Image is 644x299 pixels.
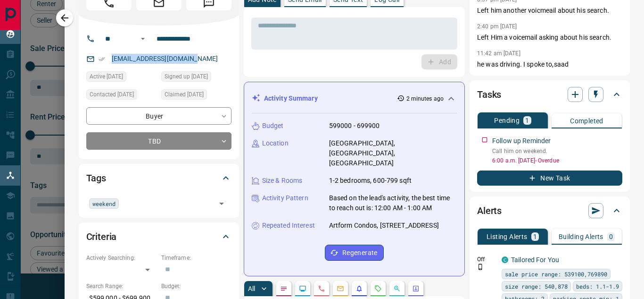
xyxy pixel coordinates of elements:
[406,94,444,103] p: 2 minutes ago
[86,167,231,189] div: Tags
[477,83,622,106] div: Tasks
[280,285,288,292] svg: Notes
[502,256,508,263] div: condos.ca
[325,245,384,261] button: Regenerate
[477,199,622,222] div: Alerts
[477,33,622,43] p: Left Him a voicemail asking about his search.
[264,94,318,103] p: Activity Summary
[477,203,502,218] h2: Alerts
[86,89,157,103] div: Wed Feb 26 2025
[262,221,315,231] p: Repeated Interest
[86,107,231,125] div: Buyer
[525,117,529,124] p: 1
[86,254,157,262] p: Actively Searching:
[412,285,420,292] svg: Agent Actions
[165,72,208,81] span: Signed up [DATE]
[329,193,457,213] p: Based on the lead's activity, the best time to reach out is: 12:00 AM - 1:00 AM
[505,269,607,279] span: sale price range: 539100,769890
[559,233,603,240] p: Building Alerts
[262,176,303,186] p: Size & Rooms
[576,282,619,291] span: beds: 1.1-1.9
[374,285,382,292] svg: Requests
[477,60,622,69] p: he was driving. I spoke to,saad
[477,6,622,16] p: Left him another voicmeail about his search.
[477,23,517,30] p: 2:40 pm [DATE]
[215,197,228,210] button: Open
[86,229,117,244] h2: Criteria
[90,72,123,81] span: Active [DATE]
[262,121,284,131] p: Budget
[161,89,231,103] div: Mon Dec 02 2024
[477,87,501,102] h2: Tasks
[337,285,344,292] svg: Emails
[86,282,157,290] p: Search Range:
[329,221,439,231] p: Artform Condos, [STREET_ADDRESS]
[99,56,105,62] svg: Email Verified
[86,225,231,248] div: Criteria
[477,171,622,186] button: New Task
[477,50,520,57] p: 11:42 am [DATE]
[492,147,622,155] p: Call him on weekend.
[609,233,613,240] p: 0
[570,118,603,124] p: Completed
[492,136,551,146] p: Follow up Reminder
[355,285,363,292] svg: Listing Alerts
[492,156,622,165] p: 6:00 a.m. [DATE] - Overdue
[90,90,134,99] span: Contacted [DATE]
[262,193,308,203] p: Activity Pattern
[262,138,289,148] p: Location
[165,90,204,99] span: Claimed [DATE]
[329,121,380,131] p: 599000 - 699900
[252,90,457,107] div: Activity Summary2 minutes ago
[248,285,256,292] p: All
[137,33,149,44] button: Open
[112,55,218,62] a: [EMAIL_ADDRESS][DOMAIN_NAME]
[86,71,157,85] div: Mon Dec 02 2024
[329,138,457,168] p: [GEOGRAPHIC_DATA], [GEOGRAPHIC_DATA], [GEOGRAPHIC_DATA]
[299,285,306,292] svg: Lead Browsing Activity
[477,264,484,270] svg: Push Notification Only
[329,176,412,186] p: 1-2 bedrooms, 600-799 sqft
[92,199,116,208] span: weekend
[511,256,559,264] a: Tailored For You
[161,282,231,290] p: Budget:
[533,233,537,240] p: 1
[318,285,325,292] svg: Calls
[161,254,231,262] p: Timeframe:
[86,171,106,186] h2: Tags
[477,255,496,264] p: Off
[393,285,401,292] svg: Opportunities
[487,233,528,240] p: Listing Alerts
[86,132,231,150] div: TBD
[505,282,568,291] span: size range: 540,878
[494,117,520,124] p: Pending
[161,71,231,85] div: Mon Dec 02 2024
